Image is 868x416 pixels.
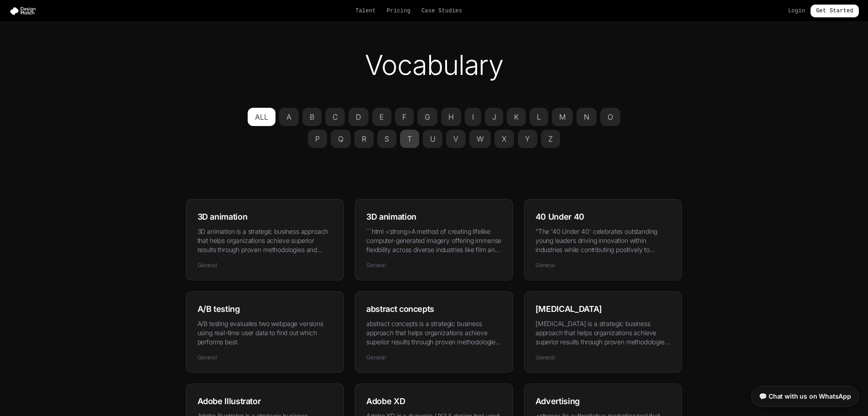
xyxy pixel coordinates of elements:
p: ```html <strong>A method of creating lifelike computer-generated imagery offering immense flexibi... [366,227,502,254]
h3: abstract concepts [366,303,502,316]
button: G [417,108,437,126]
button: C [325,108,345,126]
p: [MEDICAL_DATA] is a strategic business approach that helps organizations achieve superior results... [535,319,671,347]
button: J [485,108,504,126]
div: General [198,262,333,269]
p: 3D animation is a strategic business approach that helps organizations achieve superior results t... [198,227,333,254]
button: I [465,108,481,126]
button: W [469,130,491,148]
div: General [366,354,502,361]
h3: A/B testing [198,303,333,316]
button: P [308,130,327,148]
a: A/B testingA/B testing evaluates two webpage versions using real-time user data to find out which... [186,291,344,373]
h3: 3D animation [198,211,333,223]
button: X [494,130,514,148]
h3: 40 Under 40 [535,211,671,223]
a: 💬 Chat with us on WhatsApp [751,386,859,407]
div: General [535,354,671,361]
div: General [198,354,333,361]
button: Q [331,130,351,148]
button: U [423,130,443,148]
a: [MEDICAL_DATA][MEDICAL_DATA] is a strategic business approach that helps organizations achieve su... [524,291,682,373]
button: F [395,108,414,126]
h3: [MEDICAL_DATA] [535,303,671,316]
h3: 3D animation [366,211,502,223]
button: B [302,108,322,126]
button: T [400,130,419,148]
button: E [372,108,391,126]
a: 3D animation```html <strong>A method of creating lifelike computer-generated imagery offering imm... [355,199,513,280]
h3: Adobe Illustrator [198,395,333,408]
h3: Adobe XD [366,395,502,408]
a: Pricing [387,7,411,15]
a: Case Studies [421,7,462,15]
p: abstract concepts is a strategic business approach that helps organizations achieve superior resu... [366,319,502,347]
h3: Advertising [535,395,671,408]
div: General [366,262,502,269]
a: Get Started [811,5,859,17]
button: A [279,108,299,126]
button: K [507,108,526,126]
p: "The '40 Under 40' celebrates outstanding young leaders driving innovation within industries whil... [535,227,671,254]
button: O [600,108,620,126]
a: Login [788,7,805,15]
button: D [348,108,369,126]
button: Z [541,130,560,148]
button: V [446,130,466,148]
img: Design Match [9,6,40,16]
button: R [354,130,374,148]
p: A/B testing evaluates two webpage versions using real-time user data to find out which performs b... [198,319,333,347]
a: 3D animation3D animation is a strategic business approach that helps organizations achieve superi... [186,199,344,280]
button: ALL [248,108,275,126]
div: General [535,262,671,269]
h1: Vocabulary [244,51,624,79]
button: H [441,108,461,126]
button: S [377,130,396,148]
a: Talent [355,7,376,15]
button: L [530,108,548,126]
a: abstract conceptsabstract concepts is a strategic business approach that helps organizations achi... [355,291,513,373]
button: M [552,108,573,126]
button: Y [518,130,537,148]
a: 40 Under 40"The '40 Under 40' celebrates outstanding young leaders driving innovation within indu... [524,199,682,280]
button: N [577,108,597,126]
